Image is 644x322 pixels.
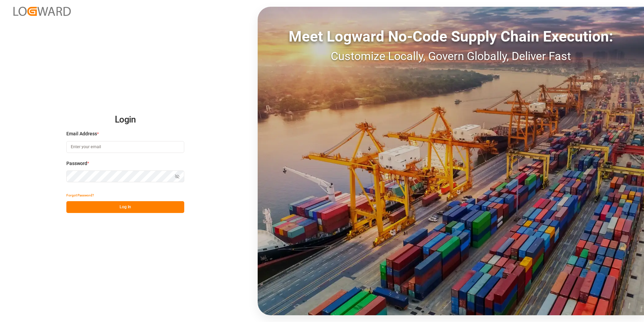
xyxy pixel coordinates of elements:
[66,130,97,137] span: Email Address
[258,25,644,48] div: Meet Logward No-Code Supply Chain Execution:
[13,7,71,16] img: Logward_new_orange.png
[258,48,644,65] div: Customize Locally, Govern Globally, Deliver Fast
[66,189,94,201] button: Forgot Password?
[66,109,184,131] h2: Login
[66,160,87,167] span: Password
[66,201,184,213] button: Log In
[66,141,184,153] input: Enter your email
